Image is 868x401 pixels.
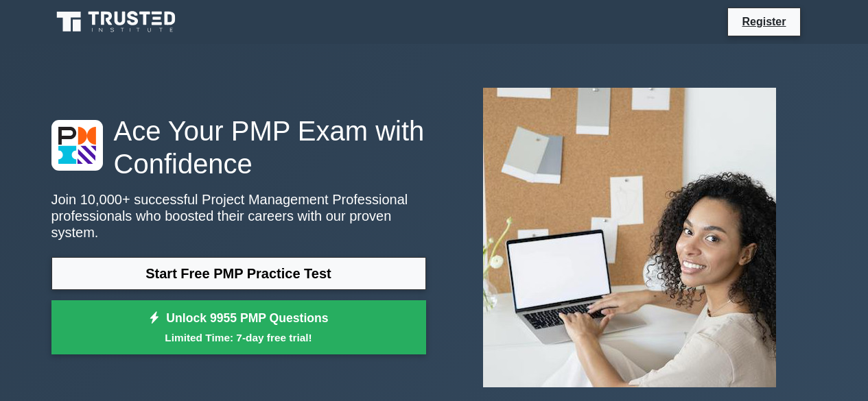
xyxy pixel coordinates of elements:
[51,114,426,180] h1: Ace Your PMP Exam with Confidence
[69,330,409,345] small: Limited Time: 7-day free trial!
[734,13,794,30] a: Register
[51,191,426,241] p: Join 10,000+ successful Project Management Professional professionals who boosted their careers w...
[51,300,426,355] a: Unlock 9955 PMP QuestionsLimited Time: 7-day free trial!
[51,257,426,290] a: Start Free PMP Practice Test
